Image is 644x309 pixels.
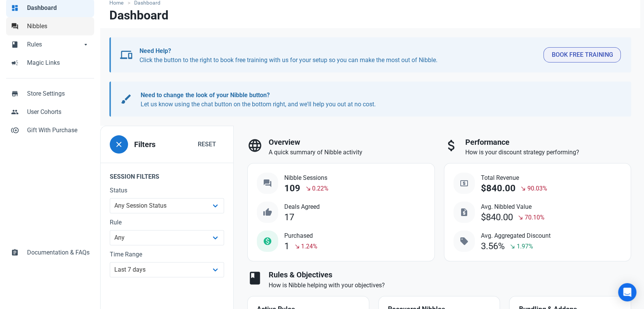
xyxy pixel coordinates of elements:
[6,121,94,139] a: control_point_duplicateGift With Purchase
[114,140,123,149] span: close
[6,17,94,35] a: forumNibbles
[11,248,19,256] span: assignment
[460,237,469,246] span: sell
[190,137,224,152] button: Reset
[284,212,294,223] div: 17
[11,58,19,66] span: campaign
[82,40,90,48] span: arrow_drop_down
[11,126,19,133] span: control_point_duplicate
[444,138,459,153] span: attach_money
[481,241,505,251] div: 3.56%
[312,184,328,193] span: 0.22%
[284,231,317,240] span: Purchased
[269,138,434,147] h3: Overview
[301,242,317,251] span: 1.24%
[247,271,263,286] span: book
[284,173,328,183] span: Nibble Sessions
[27,248,90,257] span: Documentation & FAQs
[139,47,171,54] b: Need Help?
[481,202,545,211] span: Avg. Nibbled Value
[27,40,82,49] span: Rules
[305,186,311,192] span: south_east
[6,54,94,72] a: campaignMagic Links
[110,250,224,259] label: Time Range
[509,243,516,250] span: south_east
[27,58,90,67] span: Magic Links
[27,22,90,31] span: Nibbles
[269,148,434,157] p: A quick summary of Nibble activity
[6,103,94,121] a: peopleUser Cohorts
[481,173,547,183] span: Total Revenue
[27,107,90,117] span: User Cohorts
[11,89,19,97] span: store
[465,138,631,147] h3: Performance
[618,283,636,301] div: Open Intercom Messenger
[543,47,621,62] button: Book Free Training
[269,271,631,279] h3: Rules & Objectives
[6,85,94,103] a: storeStore Settings
[263,208,272,217] span: thumb_up
[198,140,216,149] span: Reset
[527,184,547,193] span: 90.03%
[110,186,224,195] label: Status
[110,218,224,227] label: Rule
[517,242,533,251] span: 1.97%
[120,49,132,61] span: devices
[141,91,269,99] b: Need to change the look of your Nibble button?
[465,148,631,157] p: How is your discount strategy performing?
[263,237,272,246] span: monetization_on
[284,183,300,194] div: 109
[284,241,289,251] div: 1
[11,22,19,29] span: forum
[481,231,551,240] span: Avg. Aggregated Discount
[6,35,94,54] a: bookRulesarrow_drop_down
[520,186,526,192] span: south_east
[551,50,613,59] span: Book Free Training
[6,243,94,262] a: assignmentDocumentation & FAQs
[269,281,631,290] p: How is Nibble helping with your objectives?
[11,40,19,48] span: book
[109,8,168,22] h1: Dashboard
[134,140,155,149] h3: Filters
[481,183,516,194] div: $840.00
[141,91,613,109] p: Let us know using the chat button on the bottom right, and we'll help you out at no cost.
[101,163,233,186] legend: Session Filters
[27,89,90,98] span: Store Settings
[139,46,538,65] p: Click the button to the right to book free training with us for your setup so you can make the mo...
[460,179,469,188] span: local_atm
[110,135,128,154] button: close
[294,243,300,250] span: south_east
[27,3,90,13] span: Dashboard
[11,107,19,115] span: people
[11,3,19,11] span: dashboard
[460,208,469,217] span: request_quote
[284,202,320,211] span: Deals Agreed
[120,93,132,105] span: brush
[525,213,545,222] span: 70.10%
[27,126,90,135] span: Gift With Purchase
[517,215,524,221] span: south_east
[263,179,272,188] span: question_answer
[481,212,513,223] div: $840.00
[247,138,263,153] span: language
